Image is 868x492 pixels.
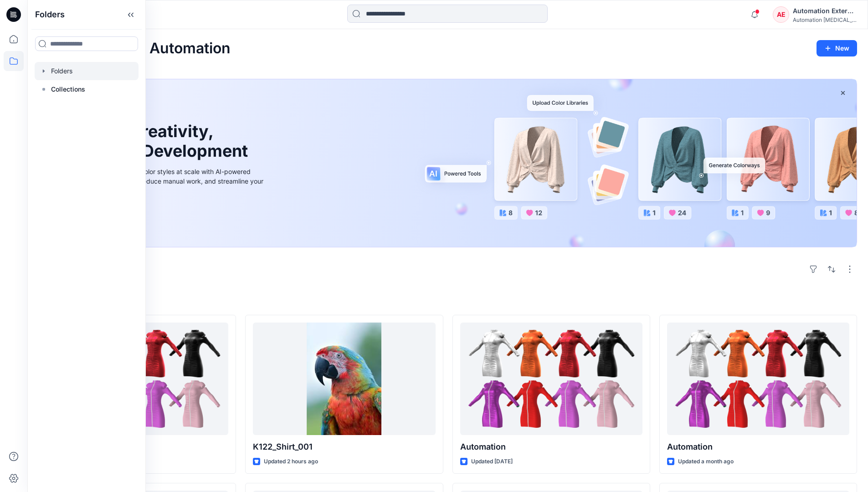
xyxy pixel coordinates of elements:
[51,84,85,95] p: Collections
[253,441,435,453] p: K122_Shirt_001
[460,323,642,435] a: Automation
[667,323,849,435] a: Automation
[264,457,318,466] p: Updated 2 hours ago
[817,40,857,56] button: New
[61,167,266,195] div: Explore ideas faster and recolor styles at scale with AI-powered tools that boost creativity, red...
[61,206,266,225] a: Discover more
[793,16,857,23] div: Automation [MEDICAL_DATA]...
[773,6,789,23] div: AE
[667,441,849,453] p: Automation
[61,122,252,161] h1: Unleash Creativity, Speed Up Development
[253,323,435,435] a: K122_Shirt_001
[793,5,857,16] div: Automation External
[460,441,642,453] p: Automation
[38,295,857,306] h4: Styles
[471,457,513,466] p: Updated [DATE]
[678,457,734,466] p: Updated a month ago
